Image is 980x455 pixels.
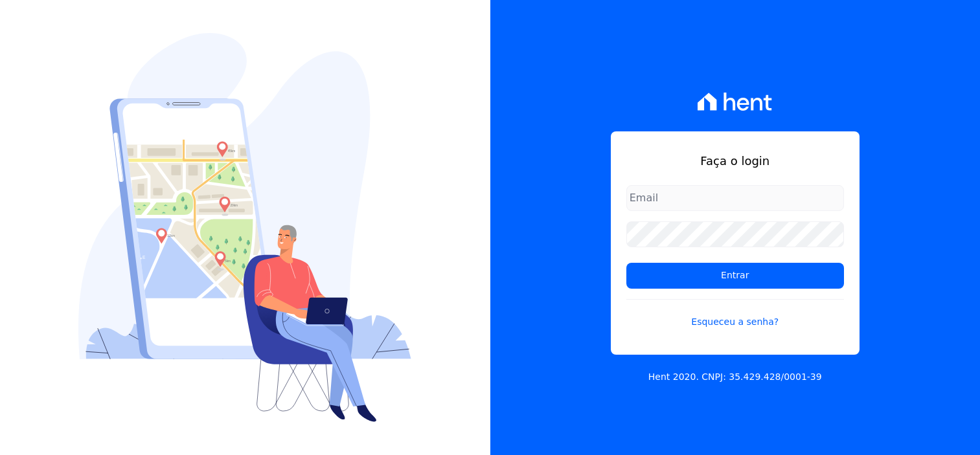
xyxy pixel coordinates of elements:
[626,152,844,170] h1: Faça o login
[648,370,822,384] p: Hent 2020. CNPJ: 35.429.428/0001-39
[626,185,844,211] input: Email
[626,263,844,289] input: Entrar
[626,299,844,329] a: Esqueceu a senha?
[78,33,411,422] img: Login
